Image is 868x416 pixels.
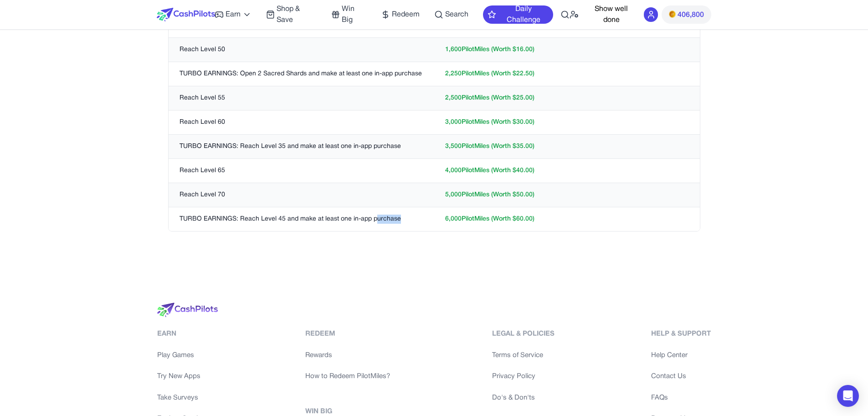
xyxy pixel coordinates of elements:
div: Help & Support [651,329,711,339]
td: 5,000 PilotMiles (Worth $ 50.00 ) [434,183,700,207]
div: Open Intercom Messenger [837,385,859,407]
a: Earn [215,9,252,20]
a: Play Games [157,350,209,361]
a: Take Surveys [157,393,209,403]
a: Win Big [331,4,366,26]
td: 3,000 PilotMiles (Worth $ 30.00 ) [434,111,700,135]
img: CashPilots Logo [157,8,215,21]
td: Reach Level 60 [169,111,434,135]
div: Redeem [305,329,395,339]
span: Earn [226,9,241,20]
a: Help Center [651,350,711,361]
img: PMs [669,11,675,18]
button: Daily Challenge [483,5,553,24]
span: 406,800 [678,10,704,21]
td: TURBO EARNINGS: Reach Level 45 and make at least one in-app purchase [169,207,434,232]
td: 4,000 PilotMiles (Worth $ 40.00 ) [434,159,700,183]
a: Search [434,9,468,20]
span: Shop & Save [277,4,317,26]
span: Redeem [392,9,420,20]
td: Reach Level 55 [169,86,434,111]
div: Earn [157,329,209,339]
td: Reach Level 65 [169,159,434,183]
td: 6,000 PilotMiles (Worth $ 60.00 ) [434,207,700,232]
td: 3,500 PilotMiles (Worth $ 35.00 ) [434,135,700,159]
a: Rewards [305,350,395,361]
a: Terms of Service [492,350,555,361]
button: Show well done [586,4,637,26]
td: Reach Level 50 [169,38,434,62]
img: logo [157,303,218,317]
span: Win Big [342,4,366,26]
a: Try New Apps [157,371,209,382]
div: Legal & Policies [492,329,555,339]
td: TURBO EARNINGS: Reach Level 35 and make at least one in-app purchase [169,135,434,159]
a: Redeem [381,9,420,20]
a: FAQs [651,393,711,403]
td: 2,250 PilotMiles (Worth $ 22.50 ) [434,62,700,86]
a: Privacy Policy [492,371,555,382]
td: TURBO EARNINGS: Open 2 Sacred Shards and make at least one in-app purchase [169,62,434,86]
button: PMs406,800 [662,5,711,24]
td: 1,600 PilotMiles (Worth $ 16.00 ) [434,38,700,62]
td: 2,500 PilotMiles (Worth $ 25.00 ) [434,86,700,111]
td: Reach Level 70 [169,183,434,207]
span: Search [445,9,468,20]
a: Contact Us [651,371,711,382]
a: Shop & Save [266,4,317,26]
a: Do's & Don'ts [492,393,555,403]
a: How to Redeem PilotMiles? [305,371,395,382]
